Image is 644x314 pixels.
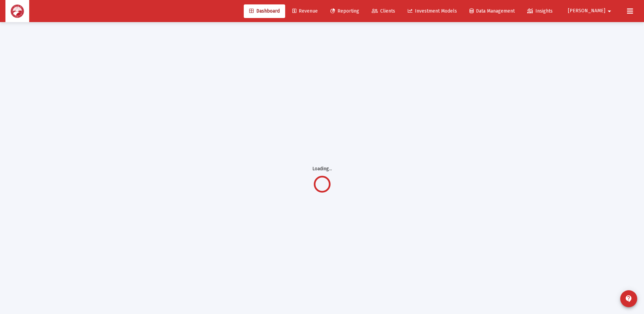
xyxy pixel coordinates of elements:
a: Reporting [325,4,365,18]
img: Dashboard [11,4,24,18]
a: Dashboard [244,4,285,18]
mat-icon: arrow_drop_down [605,4,613,18]
span: [PERSON_NAME] [568,8,605,14]
span: Data Management [470,8,515,14]
a: Insights [522,4,558,18]
a: Data Management [464,4,520,18]
a: Revenue [287,4,323,18]
button: [PERSON_NAME] [560,4,622,18]
span: Reporting [330,8,359,14]
mat-icon: contact_support [625,295,633,303]
span: Insights [527,8,553,14]
span: Revenue [292,8,318,14]
span: Investment Models [408,8,457,14]
span: Clients [372,8,395,14]
a: Investment Models [402,4,462,18]
a: Clients [366,4,401,18]
span: Dashboard [249,8,280,14]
